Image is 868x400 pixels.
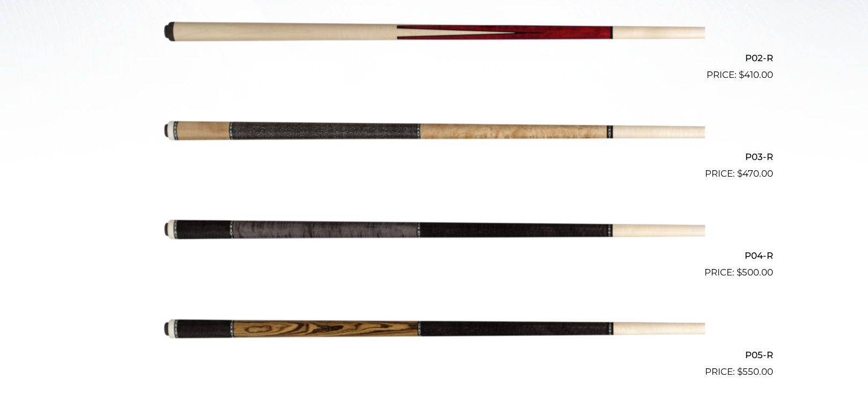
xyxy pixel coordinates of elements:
[739,69,744,80] span: $
[95,345,773,365] h2: P05-R
[737,267,742,278] span: $
[95,185,773,280] a: P04-R $500.00
[737,267,773,278] bdi: 500.00
[737,366,773,377] bdi: 550.00
[737,366,742,377] span: $
[163,86,705,177] img: P03-R
[737,168,773,179] bdi: 470.00
[95,147,773,167] h2: P03-R
[95,284,773,379] a: P05-R $550.00
[737,168,742,179] span: $
[95,48,773,68] h2: P02-R
[739,69,773,80] bdi: 410.00
[95,246,773,266] h2: P04-R
[163,185,705,275] img: P04-R
[95,86,773,181] a: P03-R $470.00
[163,284,705,374] img: P05-R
